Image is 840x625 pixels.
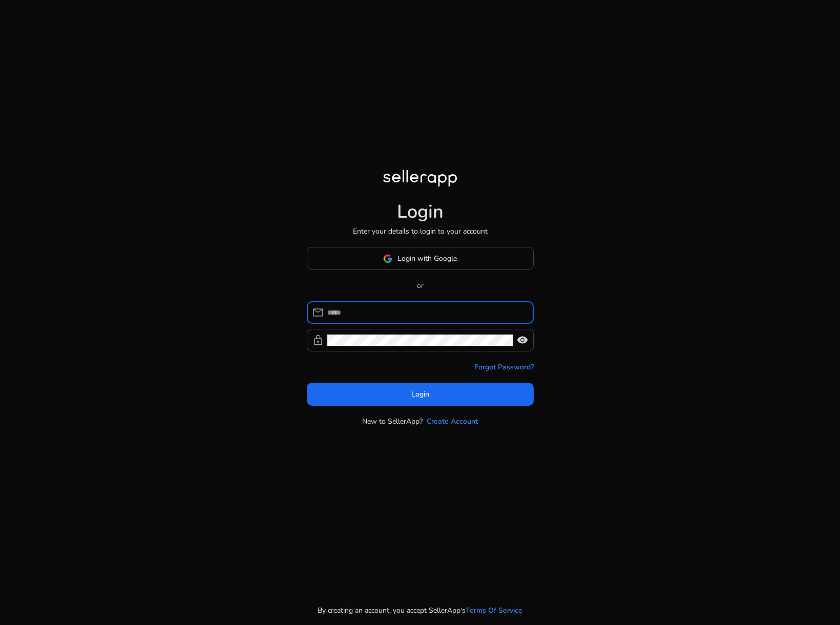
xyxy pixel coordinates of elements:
h1: Login [397,201,444,223]
span: Login with Google [397,253,457,264]
button: Login with Google [307,247,534,270]
p: Enter your details to login to your account [353,226,488,237]
p: or [307,280,534,291]
a: Create Account [427,416,478,427]
a: Forgot Password? [474,362,534,372]
span: lock [312,334,324,346]
span: mail [312,306,324,319]
span: visibility [516,334,529,346]
button: Login [307,383,534,406]
img: google-logo.svg [383,254,392,263]
a: Terms Of Service [466,605,522,616]
p: New to SellerApp? [362,416,423,427]
span: Login [411,389,429,400]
